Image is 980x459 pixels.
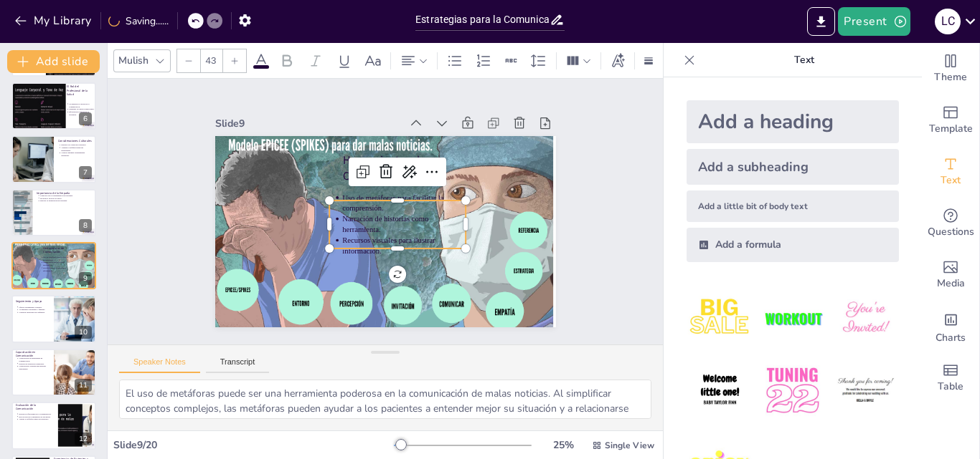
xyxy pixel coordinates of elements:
p: Mantener la calma es importante. [69,108,94,111]
img: 3.jpeg [832,285,899,352]
div: L C [935,9,961,34]
div: Add a table [922,352,979,404]
div: Add a little bit of body text [687,190,899,222]
img: 1.jpeg [687,285,753,352]
p: Narración de historias como herramienta. [337,200,461,259]
p: Uso de metáforas para facilitar la comprensión. [43,256,74,261]
img: 2.jpeg [759,285,826,352]
button: Add slide [7,50,100,73]
p: Capacitación en habilidades de comunicación. [19,357,50,362]
p: Evaluación de la Comunicación [16,403,54,411]
div: Saving...... [108,14,169,28]
p: El Rol del Profesional de la Salud [67,84,92,97]
span: Theme [934,69,967,85]
p: Recursos visuales para ilustrar información. [331,221,455,279]
div: Add images, graphics, shapes or video [922,249,979,301]
p: Ajustar el enfoque según sea necesario. [19,418,54,421]
div: 11 [75,379,92,392]
div: 25 % [546,438,580,452]
p: Práctica en escenarios simulados. [19,362,50,365]
div: 10 [75,326,92,339]
img: 4.jpeg [687,357,753,424]
div: Slide 9 [249,69,430,139]
p: Narración de historias como herramienta. [43,261,74,266]
p: Recolección de comentarios de pacientes. [19,415,54,418]
div: Add a formula [687,228,899,262]
div: Get real-time input from your audience [922,198,979,249]
div: 8 [79,219,92,232]
p: Ofrecer seguimiento continuo. [19,305,50,308]
div: Add text boxes [922,146,979,198]
span: Text [941,173,961,188]
div: 7 [11,135,96,183]
div: 7 [79,166,92,179]
div: 12 [75,433,92,445]
button: My Library [11,9,98,32]
span: Questions [928,224,974,240]
div: 12 [11,402,96,449]
div: Add ready made slides [922,95,979,146]
span: Table [938,379,963,395]
p: Recursos visuales para ilustrar información. [43,266,74,271]
button: Export to PowerPoint [807,7,835,36]
p: Capacitación continua para mejorar habilidades. [19,365,50,370]
p: Uso de metáforas para facilitar la comprensión. [344,180,468,238]
div: 9 [11,242,96,289]
span: Template [929,121,973,137]
div: Border settings [641,49,656,72]
p: Mejorar la experiencia del paciente. [40,199,92,202]
button: Transcript [206,357,270,373]
div: Mulish [116,51,151,70]
button: Speaker Notes [119,357,200,373]
p: Consideraciones Culturales [58,139,92,143]
p: Evaluar la efectividad de la comunicación. [19,413,54,416]
p: Conectar con los sentimientos del paciente. [40,194,92,197]
div: 9 [79,272,92,285]
div: Change the overall theme [922,43,979,95]
div: 8 [11,189,96,236]
span: Charts [936,330,966,346]
textarea: El uso de metáforas puede ser una herramienta poderosa en la comunicación de malas noticias. Al s... [119,380,651,419]
button: Present [838,7,910,36]
div: 10 [11,295,96,342]
div: Add a heading [687,100,899,143]
div: Column Count [562,49,595,72]
div: Text effects [607,49,628,72]
p: Facilitar el proceso de duelo. [40,197,92,200]
div: 6 [11,82,96,130]
span: Media [937,276,965,291]
span: Single View [605,440,654,451]
p: Respeto por creencias culturales. [61,144,92,147]
p: Capacitación en Comunicación [16,350,50,358]
p: Importancia de la Empatía [37,190,92,195]
div: Slide 9 / 20 [113,438,394,452]
button: L C [935,7,961,36]
p: Información compasiva es necesaria. [69,110,94,115]
p: Text [701,43,908,77]
p: Acompañar a pacientes y familias. [19,308,50,311]
p: Adaptar el enfoque según las necesidades. [61,147,92,152]
img: 6.jpeg [832,357,899,424]
div: Add a subheading [687,149,899,185]
p: Seguimiento y Apoyo [16,299,50,303]
p: La empatía es crucial en la comunicación. [69,102,94,107]
p: Utilizar lenguaje culturalmente apropiado. [61,152,92,157]
div: 6 [79,112,92,125]
input: Insert title [415,9,550,30]
div: Add charts and graphs [922,301,979,352]
p: Herramientas de Comunicación [43,246,77,254]
p: Construir relaciones de confianza. [19,311,50,314]
div: 11 [11,349,96,396]
img: 5.jpeg [759,357,826,424]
